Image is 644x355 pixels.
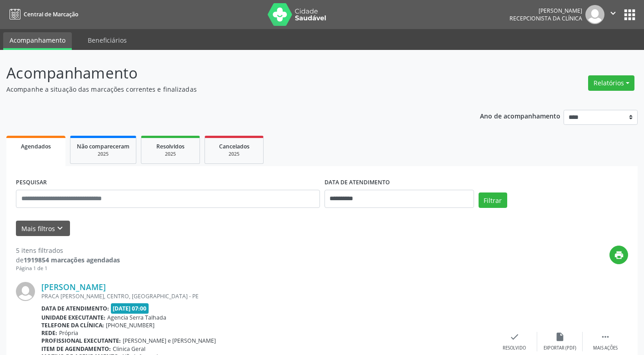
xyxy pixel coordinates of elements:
b: Item de agendamento: [41,345,111,353]
span: Agencia Serra Talhada [107,314,166,321]
div: Página 1 de 1 [16,265,120,272]
i:  [608,8,618,18]
div: 2025 [77,151,130,158]
b: Data de atendimento: [41,305,109,312]
span: Cancelados [219,143,250,150]
label: DATA DE ATENDIMENTO [324,176,390,190]
span: Resolvidos [156,143,185,150]
span: Própria [59,329,78,337]
span: Clinica Geral [113,345,145,353]
span: Agendados [21,143,51,150]
button: Relatórios [588,75,634,91]
div: de [16,255,120,265]
span: Central de Marcação [24,10,78,18]
div: [PERSON_NAME] [509,7,582,15]
i: check [509,332,519,342]
b: Telefone da clínica: [41,321,104,329]
span: Não compareceram [77,143,130,150]
div: Exportar (PDF) [544,345,576,351]
i: insert_drive_file [555,332,565,342]
span: [PHONE_NUMBER] [106,321,155,329]
div: 2025 [148,151,193,158]
i:  [600,332,610,342]
button: apps [622,7,638,23]
button: Mais filtroskeyboard_arrow_down [16,221,70,237]
i: keyboard_arrow_down [55,223,65,233]
p: Acompanhamento [6,62,448,84]
img: img [585,5,604,24]
b: Rede: [41,329,57,337]
div: Resolvido [503,345,526,351]
button:  [604,5,622,24]
button: Filtrar [479,192,507,208]
span: Recepcionista da clínica [509,15,582,22]
i: print [614,250,624,260]
label: PESQUISAR [16,176,47,190]
img: img [16,282,35,301]
a: Acompanhamento [3,32,72,50]
button: print [609,246,628,264]
strong: 1919854 marcações agendadas [24,256,120,264]
a: [PERSON_NAME] [41,282,106,292]
p: Acompanhe a situação das marcações correntes e finalizadas [6,84,448,94]
b: Unidade executante: [41,314,105,321]
span: [DATE] 07:00 [111,303,149,314]
a: Beneficiários [81,32,133,48]
span: [PERSON_NAME] e [PERSON_NAME] [123,337,216,345]
div: PRACA [PERSON_NAME], CENTRO, [GEOGRAPHIC_DATA] - PE [41,292,492,300]
div: 5 itens filtrados [16,246,120,255]
div: 2025 [211,151,257,158]
p: Ano de acompanhamento [480,110,560,121]
b: Profissional executante: [41,337,121,345]
a: Central de Marcação [6,7,78,22]
div: Mais ações [593,345,618,351]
